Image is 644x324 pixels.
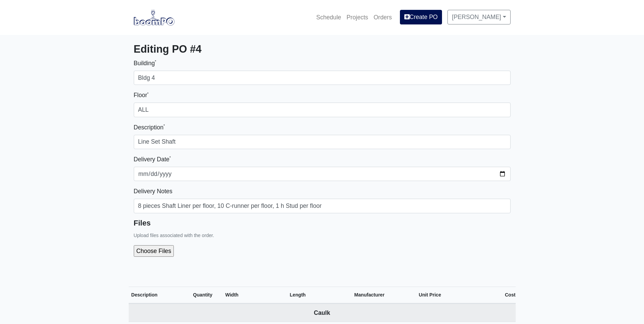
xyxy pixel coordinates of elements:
img: boomPO [134,10,174,25]
small: Upload files associated with the order. [134,233,214,238]
input: mm-dd-yyyy [134,167,511,181]
th: Quantity [193,287,225,304]
a: Projects [344,10,371,25]
th: Width [225,287,290,304]
span: Description [131,292,158,298]
th: Cost [483,287,516,304]
label: Floor [134,90,149,100]
th: Manufacturer [354,287,419,304]
label: Description [134,123,165,132]
h5: Files [134,219,511,228]
h3: Editing PO #4 [134,43,511,56]
a: Create PO [400,10,442,24]
a: Schedule [313,10,344,25]
th: Unit Price [419,287,483,304]
label: Delivery Notes [134,186,172,196]
b: Caulk [314,309,330,316]
label: Delivery Date [134,155,171,164]
input: Choose Files [134,245,247,257]
th: Length [290,287,354,304]
a: [PERSON_NAME] [447,10,510,24]
a: Orders [371,10,394,25]
label: Building [134,58,157,68]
